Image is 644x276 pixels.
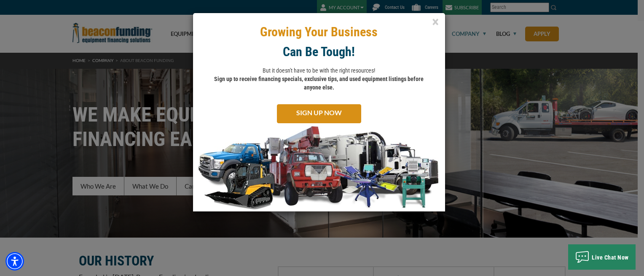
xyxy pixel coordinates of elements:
span: × [432,14,439,31]
p: But it doesn't have to be with the right resources! [212,66,426,92]
p: Growing Your Business [199,24,439,40]
img: SIGN UP NOW [193,125,445,211]
button: Close [432,19,439,24]
a: SIGN UP NOW [277,104,361,123]
p: Can Be Tough! [199,43,439,60]
span: Live Chat Now [592,254,629,261]
button: Live Chat Now [568,244,636,270]
div: Accessibility Menu [5,252,24,271]
span: Sign up to receive financing specials, exclusive tips, and used equipment listings before anyone ... [214,76,424,91]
